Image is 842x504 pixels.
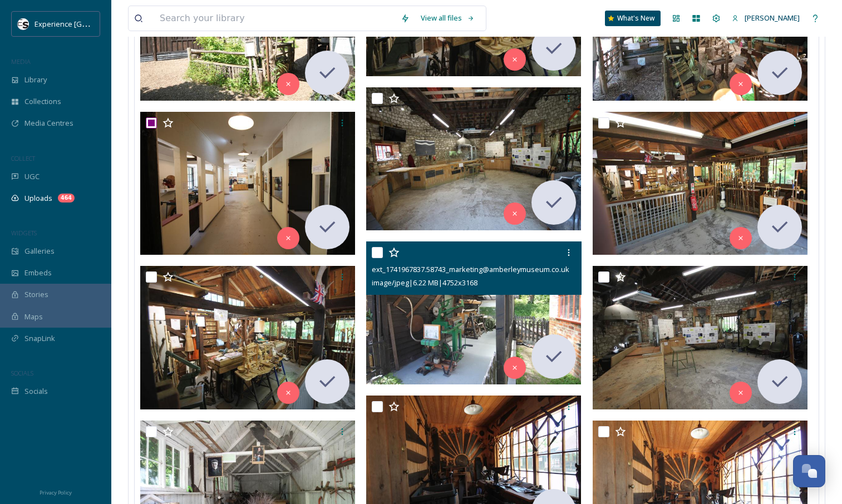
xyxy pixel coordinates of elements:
[24,118,73,129] span: Media Centres
[35,18,145,29] span: Experience [GEOGRAPHIC_DATA]
[593,266,807,409] img: ext_1741967838.528067_marketing@amberleymuseum.co.uk-IMG_3700.JPG
[793,455,825,487] button: Open Chat
[58,194,75,202] div: 464
[24,75,47,85] span: Library
[24,193,52,204] span: Uploads
[40,485,72,498] a: Privacy Policy
[372,278,477,288] span: image/jpeg | 6.22 MB | 4752 x 3168
[605,11,661,26] a: What's New
[24,289,48,300] span: Stories
[593,112,807,255] img: ext_1741967840.045374_marketing@amberleymuseum.co.uk-IMG_3701.JPG
[415,7,480,29] a: View all files
[24,386,48,397] span: Socials
[24,246,55,256] span: Galleries
[11,369,33,377] span: SOCIALS
[24,268,52,278] span: Embeds
[154,6,395,31] input: Search your library
[24,96,61,107] span: Collections
[11,57,31,66] span: MEDIA
[24,312,43,322] span: Maps
[140,112,355,255] img: ext_1741967841.853252_marketing@amberleymuseum.co.uk-IMG_3704.JPG
[372,264,617,274] span: ext_1741967837.58743_marketing@amberleymuseum.co.uk-IMG_3696.JPG
[726,7,805,29] a: [PERSON_NAME]
[140,266,355,409] img: ext_1741967839.863068_marketing@amberleymuseum.co.uk-IMG_3702.JPG
[366,241,581,385] img: ext_1741967837.58743_marketing@amberleymuseum.co.uk-IMG_3696.JPG
[366,87,581,231] img: ext_1741967838.849401_marketing@amberleymuseum.co.uk-IMG_3699.JPG
[745,13,800,23] span: [PERSON_NAME]
[24,333,55,344] span: SnapLink
[24,171,40,182] span: UGC
[11,229,37,237] span: WIDGETS
[18,18,29,29] img: WSCC%20ES%20Socials%20Icon%20-%20Secondary%20-%20Black.jpg
[40,489,72,496] span: Privacy Policy
[11,154,35,162] span: COLLECT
